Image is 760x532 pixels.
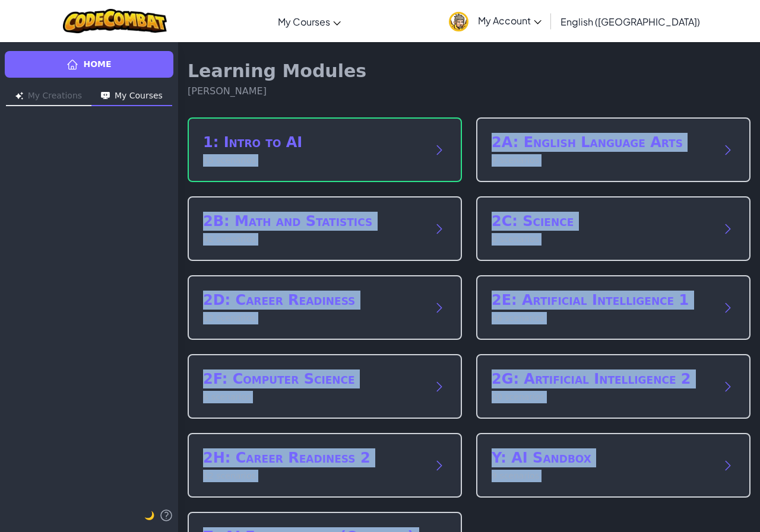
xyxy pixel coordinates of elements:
span: English ([GEOGRAPHIC_DATA]) [560,15,700,28]
a: English ([GEOGRAPHIC_DATA]) [555,5,706,37]
h2: 2A: English Language Arts [492,133,711,152]
span: Home [83,58,111,71]
p: 9 scenarios [492,470,711,482]
h2: 2H: Career Readiness 2 [203,448,423,467]
button: My Creations [6,87,91,106]
h2: 2G: Artificial Intelligence 2 [492,369,711,388]
h2: 2D: Career Readiness [203,291,423,310]
span: 🌙 [144,511,154,520]
a: My Account [443,2,547,40]
p: 12 scenarios [203,312,423,324]
h2: 2F: Computer Science [203,369,423,388]
h2: 2E: Artificial Intelligence 1 [492,291,711,310]
span: My Account [478,14,541,27]
p: 15 scenarios [203,154,423,167]
h2: 1: Intro to AI [203,133,423,152]
button: My Courses [91,87,172,106]
span: My Courses [278,15,330,28]
a: Home [5,51,173,78]
p: 42 scenarios [203,233,423,246]
p: 7 scenarios [492,154,711,167]
img: Icon [101,92,110,100]
h2: 2C: Science [492,212,711,231]
p: 20 scenarios [492,391,711,403]
a: My Courses [272,5,347,37]
p: 2 scenarios [492,233,711,246]
p: 46 scenarios [492,312,711,324]
p: 12 scenarios [203,470,423,482]
h2: 2B: Math and Statistics [203,212,423,231]
img: Icon [15,92,23,100]
img: avatar [449,12,468,31]
p: 6 scenarios [203,391,423,403]
p: [PERSON_NAME] [188,84,366,98]
h1: Learning Modules [188,60,366,82]
h2: Y: AI Sandbox [492,448,711,467]
img: CodeCombat logo [63,9,167,33]
button: 🌙 [144,508,154,523]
